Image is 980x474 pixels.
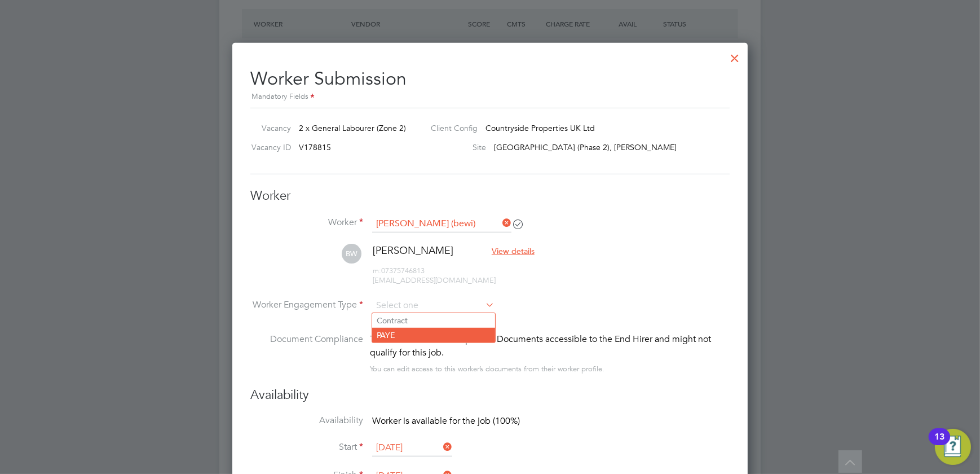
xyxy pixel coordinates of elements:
div: 13 [934,437,944,451]
span: [GEOGRAPHIC_DATA] (Phase 2), [PERSON_NAME] [494,142,677,152]
span: 07375746813 [373,266,425,275]
label: Worker Engagement Type [250,299,363,311]
input: Search for... [372,216,511,232]
span: V178815 [299,142,331,152]
label: Availability [250,415,363,427]
span: View details [492,246,535,256]
h2: Worker Submission [250,59,730,103]
h3: Worker [250,188,730,204]
span: BW [342,244,361,264]
div: Mandatory Fields [250,91,730,103]
label: Site [422,142,486,152]
span: [PERSON_NAME] [373,244,453,257]
input: Select one [372,297,495,314]
input: Select one [372,440,452,457]
span: [EMAIL_ADDRESS][DOMAIN_NAME] [373,275,496,285]
label: Vacancy [246,123,291,133]
label: Document Compliance [250,332,363,374]
h3: Availability [250,387,730,403]
li: Contract [372,313,495,328]
div: This worker has no Compliance Documents accessible to the End Hirer and might not qualify for thi... [370,332,730,359]
label: Client Config [422,123,478,133]
span: Countryside Properties UK Ltd [485,123,595,133]
span: Worker is available for the job (100%) [372,415,520,427]
label: Start [250,441,363,453]
label: Vacancy ID [246,142,291,152]
button: Open Resource Center, 13 new notifications [935,429,971,465]
div: You can edit access to this worker’s documents from their worker profile. [370,362,604,376]
label: Worker [250,217,363,229]
li: PAYE [372,328,495,343]
span: m: [373,266,381,275]
span: 2 x General Labourer (Zone 2) [299,123,406,133]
